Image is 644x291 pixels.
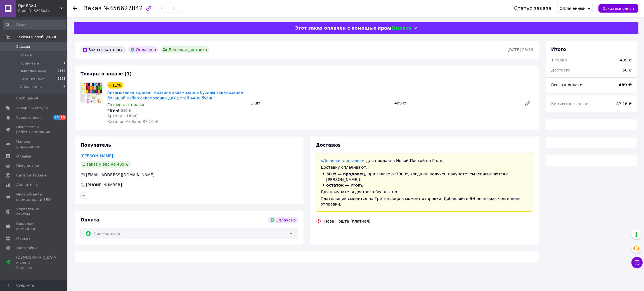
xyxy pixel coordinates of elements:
[121,109,131,113] span: 550 ₴
[103,5,143,12] span: №356627842
[16,221,52,231] span: Кошелек компании
[321,189,529,195] div: Для покупателя доставка бесплатно.
[603,6,634,11] span: Заказ выполнен
[316,142,340,148] span: Доставка
[16,96,38,101] span: Сообщения
[20,53,32,58] span: Новые
[619,83,632,87] b: 489 ₴
[321,196,529,207] div: Плательщик сменится на Третье лицо в момент отправки. Добавляйте ЭН не позже, чем в день отправки.
[16,207,52,217] span: Управление сайтом
[16,265,58,270] div: Prom топ
[551,83,582,87] span: Всего к оплате
[378,26,411,31] img: evopay logo
[631,257,643,268] button: Чат с покупателем
[107,90,243,100] a: Аквамозайка водяная мозаика аквамозаика бусины аквамозаика большой набор аквамозаика для детей 44...
[128,46,158,53] div: Оплачено
[18,8,67,13] div: Ваш ID: 3296044
[616,102,632,106] span: 87.16 ₴
[321,158,364,163] a: «Дешевая доставка»
[551,58,567,62] span: 1 товар
[53,115,60,120] span: 25
[80,154,113,158] a: [PERSON_NAME]
[61,84,65,89] span: 32
[551,68,570,72] span: Доставка
[80,161,131,168] div: 1 заказ у вас на 489 ₴
[107,119,158,124] span: Каталог ProSale: 87.16 ₴
[80,46,126,53] div: Заказ с каталога
[16,139,52,149] span: Панель управления
[107,82,123,89] div: - 11%
[60,115,66,120] span: 26
[16,192,52,202] span: Инструменты вебмастера и SEO
[80,71,132,77] span: Товары в заказе (1)
[61,61,65,66] span: 61
[160,46,209,53] div: Дешевая доставка
[107,114,138,118] span: Артикул: H840
[321,164,529,170] div: Доставку оплачивают:
[620,57,632,63] div: 489 ₴
[508,47,533,52] time: [DATE] 23:19
[514,6,551,11] div: Статус заказа
[73,6,77,11] div: Вернуться назад
[16,44,30,49] span: Заказы
[86,182,122,188] div: [PHONE_NUMBER]
[268,217,298,223] div: Оплачено
[16,35,56,40] span: Заказы и сообщения
[16,173,46,178] span: Каталог ProSale
[80,142,111,148] span: Покупатель
[16,245,37,251] span: Настройки
[16,255,58,270] span: [DEMOGRAPHIC_DATA] и счета
[522,97,533,109] a: Редактировать
[16,182,37,187] span: Аналитика
[16,163,39,168] span: Покупатели
[18,3,60,8] span: ПриДБАЙ
[3,20,66,30] input: Поиск
[248,99,392,107] div: 1 шт.
[20,77,44,82] span: Отмененные
[321,158,529,163] div: для продавца Новой Почтой на Prom.
[326,172,365,176] span: 30 ₴ — продавец
[84,5,101,12] span: Заказ
[16,154,31,159] span: Отзывы
[20,69,46,74] span: Выполненные
[81,82,103,104] img: Аквамозайка водяная мозаика аквамозаика бусины аквамозаика большой набор аквамозаика для детей 44...
[321,171,529,182] li: , при заказе от 700 ₴ , когда он получен покупателем (списываются с [PERSON_NAME]);
[16,106,48,111] span: Товары и услуги
[63,53,65,58] span: 0
[20,84,44,89] span: Оплаченные
[107,102,146,107] span: Готово к отправке
[16,236,30,241] span: Маркет
[16,125,52,135] span: Показатели работы компании
[323,218,372,224] div: Нова Пошта (платная)
[326,183,363,187] span: остаток — Prom.
[20,61,39,66] span: Принятые
[80,217,99,223] span: Оплата
[56,69,65,74] span: 49632
[107,108,119,113] span: 489 ₴
[86,173,155,177] span: [EMAIL_ADDRESS][DOMAIN_NAME]
[598,4,638,13] button: Заказ выполнен
[560,6,586,11] span: Оплаченный
[392,99,520,107] div: 489 ₴
[16,115,42,120] span: Уведомления
[551,102,589,106] span: Комиссия за заказ
[58,77,65,82] span: 5951
[551,47,566,52] span: Итого
[295,25,377,31] span: Этот заказ оплачен с помощью
[619,64,635,76] div: 50 ₴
